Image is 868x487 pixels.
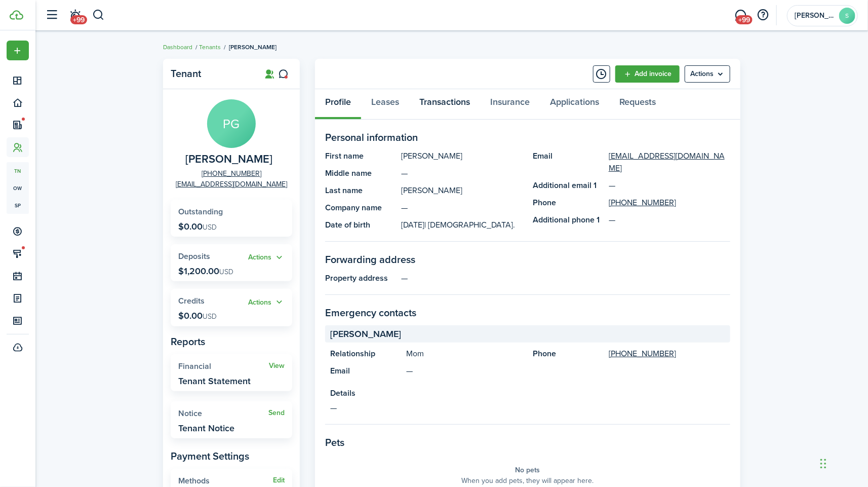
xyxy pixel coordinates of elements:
[736,15,753,24] span: +99
[685,65,730,83] button: Open menu
[92,7,105,24] button: Search
[43,6,62,25] button: Open sidebar
[533,348,604,360] panel-main-title: Phone
[176,179,287,190] a: [EMAIL_ADDRESS][DOMAIN_NAME]
[820,448,826,479] div: Drag
[401,150,523,162] panel-main-description: [PERSON_NAME]
[325,167,396,179] panel-main-title: Middle name
[7,162,29,179] a: tn
[325,184,396,197] panel-main-title: Last name
[401,219,523,231] panel-main-description: [DATE]
[401,272,730,284] panel-main-description: —
[178,376,251,386] widget-stats-description: Tenant Statement
[171,334,292,349] panel-main-subtitle: Reports
[406,348,523,360] panel-main-description: Mom
[731,3,751,28] a: Messaging
[248,252,285,264] button: Open menu
[269,362,285,370] a: View
[178,476,273,485] widget-stats-title: Methods
[540,89,609,120] a: Applications
[325,435,730,450] panel-main-section-title: Pets
[325,252,730,267] panel-main-section-title: Forwarding address
[533,197,604,209] panel-main-title: Phone
[609,348,676,360] a: [PHONE_NUMBER]
[533,150,604,174] panel-main-title: Email
[178,409,268,418] widget-stats-title: Notice
[533,179,604,192] panel-main-title: Additional email 1
[480,89,540,120] a: Insurance
[609,197,676,209] a: [PHONE_NUMBER]
[248,252,285,264] button: Actions
[330,327,401,341] span: [PERSON_NAME]
[325,305,730,320] panel-main-section-title: Emergency contacts
[424,219,515,231] span: | [DEMOGRAPHIC_DATA].
[178,206,223,217] span: Outstanding
[178,221,217,232] p: $0.00
[7,197,29,214] a: sp
[273,476,285,484] button: Edit
[171,448,292,464] panel-main-subtitle: Payment Settings
[325,130,730,145] panel-main-section-title: Personal information
[795,12,835,19] span: Sarah
[248,296,285,308] button: Actions
[171,68,252,80] panel-main-title: Tenant
[685,65,730,83] menu-btn: Actions
[401,167,523,179] panel-main-description: —
[248,296,285,308] button: Open menu
[229,43,277,52] span: [PERSON_NAME]
[330,348,401,360] panel-main-title: Relationship
[330,387,725,399] panel-main-title: Details
[325,219,396,231] panel-main-title: Date of birth
[178,423,234,433] widget-stats-description: Tenant Notice
[615,65,680,83] a: Add invoice
[219,267,233,277] span: USD
[178,295,205,307] span: Credits
[609,89,666,120] a: Requests
[533,214,604,226] panel-main-title: Additional phone 1
[462,475,594,486] panel-main-placeholder-description: When you add pets, they will appear here.
[163,43,192,52] a: Dashboard
[325,272,396,284] panel-main-title: Property address
[10,10,23,20] img: TenantCloud
[609,150,730,174] a: [EMAIL_ADDRESS][DOMAIN_NAME]
[7,179,29,197] a: ow
[401,184,523,197] panel-main-description: [PERSON_NAME]
[839,8,855,24] avatar-text: S
[203,222,217,233] span: USD
[199,43,221,52] a: Tenants
[66,3,85,28] a: Notifications
[361,89,409,120] a: Leases
[817,438,868,487] iframe: Chat Widget
[325,202,396,214] panel-main-title: Company name
[178,311,217,321] p: $0.00
[593,65,610,83] button: Timeline
[178,250,210,262] span: Deposits
[268,409,285,417] a: Send
[203,311,217,322] span: USD
[7,41,29,60] button: Open menu
[325,150,396,162] panel-main-title: First name
[401,202,523,214] panel-main-description: —
[330,365,401,377] panel-main-title: Email
[70,15,87,24] span: +99
[207,99,256,148] avatar-text: PG
[185,153,272,166] span: Phillip Gassoway
[516,465,540,475] panel-main-placeholder-title: No pets
[755,7,772,24] button: Open resource center
[202,168,261,179] a: [PHONE_NUMBER]
[330,402,725,414] panel-main-description: —
[178,362,269,371] widget-stats-title: Financial
[409,89,480,120] a: Transactions
[178,266,233,276] p: $1,200.00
